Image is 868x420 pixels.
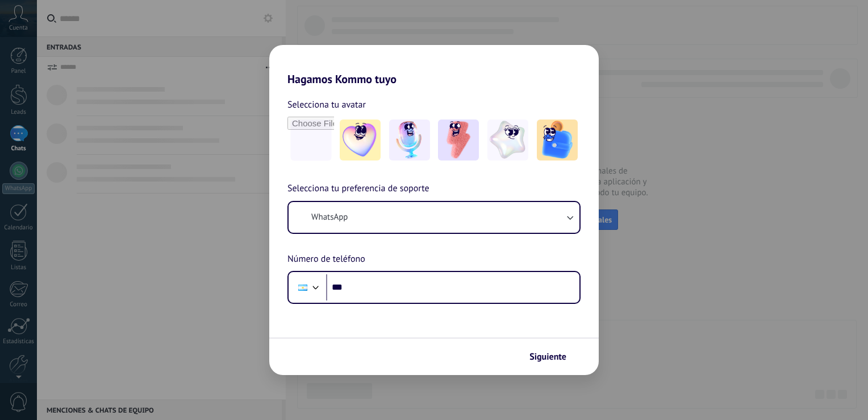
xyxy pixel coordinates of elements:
[438,120,479,160] img: -3.jpeg
[487,120,528,160] img: -4.jpeg
[537,120,578,160] img: -5.jpeg
[287,97,366,112] span: Selecciona tu avatar
[292,275,314,299] div: Argentina: + 54
[287,252,365,267] span: Número de teléfono
[289,202,579,233] button: WhatsApp
[287,182,429,196] span: Selecciona tu preferencia de soporte
[340,120,381,160] img: -1.jpeg
[529,353,566,361] span: Siguiente
[524,347,582,367] button: Siguiente
[311,212,348,223] span: WhatsApp
[389,120,430,160] img: -2.jpeg
[269,45,599,86] h2: Hagamos Kommo tuyo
